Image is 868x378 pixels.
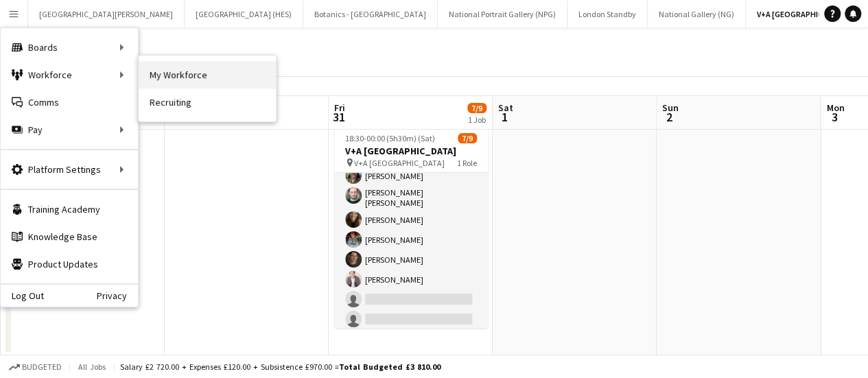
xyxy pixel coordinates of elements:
span: V+A [GEOGRAPHIC_DATA] [354,158,445,168]
button: [GEOGRAPHIC_DATA] (HES) [185,1,303,27]
span: 18:30-00:00 (5h30m) (Sat) [345,133,435,143]
span: 31 [332,109,345,125]
span: 3 [824,109,844,125]
button: Budgeted [7,359,64,375]
div: Platform Settings [1,156,138,183]
a: Privacy [97,290,138,301]
div: Salary £2 720.00 + Expenses £120.00 + Subsistence £970.00 = [120,362,441,372]
h3: V+A [GEOGRAPHIC_DATA] [334,145,488,157]
a: Training Academy [1,196,138,223]
span: 2 [660,109,679,125]
button: [GEOGRAPHIC_DATA][PERSON_NAME] [28,1,185,27]
span: 7/9 [458,133,477,143]
span: Mon [826,102,844,114]
button: National Portrait Gallery (NPG) [438,1,567,27]
span: 1 [496,109,513,125]
a: Knowledge Base [1,223,138,250]
div: Workforce [1,61,138,88]
span: Sat [498,102,513,114]
div: 1 Job [468,115,486,125]
button: National Gallery (NG) [648,1,746,27]
span: Fri [334,102,345,114]
button: V+A [GEOGRAPHIC_DATA] [746,1,860,27]
span: Budgeted [22,362,62,372]
a: Recruiting [139,88,276,116]
a: Comms [1,88,138,116]
a: Log Out [1,290,44,301]
span: 7/9 [467,103,486,113]
a: My Workforce [139,61,276,88]
div: Boards [1,34,138,61]
span: Sun [662,102,679,114]
div: Pay [1,116,138,143]
button: Botanics - [GEOGRAPHIC_DATA] [303,1,438,27]
span: 1 Role [457,158,477,168]
app-card-role: Promotional Staffing (Exhibition Host)7/918:30-00:00 (5h30m)[PERSON_NAME][PERSON_NAME][PERSON_NAM... [334,123,488,333]
app-job-card: 18:30-00:00 (5h30m) (Sat)7/9V+A [GEOGRAPHIC_DATA] V+A [GEOGRAPHIC_DATA]1 RolePromotional Staffing... [334,125,488,328]
span: Total Budgeted £3 810.00 [339,362,441,372]
button: London Standby [567,1,648,27]
span: All jobs [75,362,108,372]
a: Product Updates [1,250,138,278]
